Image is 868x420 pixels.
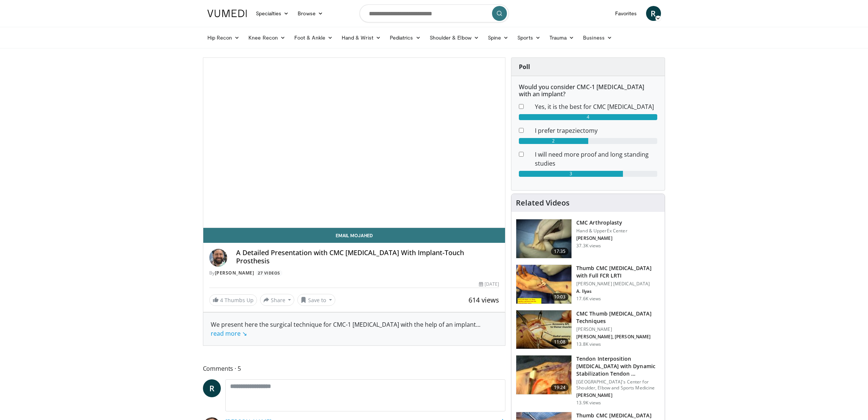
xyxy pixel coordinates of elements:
span: Comments 5 [203,364,506,373]
h3: CMC Arthroplasty [576,219,627,226]
dd: I prefer trapeziectomy [529,126,663,135]
span: 17:35 [551,248,569,255]
a: 27 Videos [256,270,283,276]
p: [PERSON_NAME] [576,235,627,241]
a: R [646,6,661,21]
img: 08bc6ee6-87c4-498d-b9ad-209c97b58688.150x105_q85_crop-smart_upscale.jpg [516,310,571,349]
p: Hand & UpperEx Center [576,228,627,234]
a: 19:24 Tendon Interposition [MEDICAL_DATA] with Dynamic Stabilization Tendon … [GEOGRAPHIC_DATA]'s... [516,355,660,406]
a: Shoulder & Elbow [425,30,483,45]
p: [PERSON_NAME] [MEDICAL_DATA] [576,281,660,287]
h3: Thumb CMC [MEDICAL_DATA] with Full FCR LRTI [576,264,660,279]
a: Foot & Ankle [290,30,337,45]
div: 2 [519,138,588,144]
a: Email Mojahed [203,228,505,243]
button: Save to [297,294,335,306]
span: 11:08 [551,338,569,346]
img: VuMedi Logo [207,10,247,17]
img: 155faa92-facb-4e6b-8eb7-d2d6db7ef378.150x105_q85_crop-smart_upscale.jpg [516,265,571,304]
span: 614 views [469,295,499,304]
p: 17.6K views [576,296,601,302]
a: Trauma [545,30,579,45]
a: Specialties [251,6,294,21]
a: Hand & Wrist [337,30,385,45]
h3: Tendon Interposition [MEDICAL_DATA] with Dynamic Stabilization Tendon … [576,355,660,377]
dd: Yes, it is the best for CMC [MEDICAL_DATA] [529,102,663,111]
p: A. Ilyas [576,288,660,294]
a: Browse [293,6,328,21]
p: [PERSON_NAME] [576,326,660,332]
input: Search topics, interventions [360,4,509,22]
a: Hip Recon [203,30,244,45]
a: R [203,379,221,397]
div: We present here the surgical technique for CMC-1 [MEDICAL_DATA] with the help of an implant [211,320,498,338]
button: Share [260,294,295,306]
a: read more ↘ [211,329,247,338]
a: Pediatrics [385,30,425,45]
a: Favorites [611,6,642,21]
a: Spine [483,30,513,45]
span: ... [211,320,480,338]
p: 13.9K views [576,400,601,406]
p: [PERSON_NAME] [576,392,660,398]
a: Business [579,30,617,45]
h4: Related Videos [516,198,570,207]
h3: CMC Thumb [MEDICAL_DATA] Techniques [576,310,660,325]
img: 54618_0000_3.png.150x105_q85_crop-smart_upscale.jpg [516,219,571,258]
a: 4 Thumbs Up [209,294,257,306]
h4: A Detailed Presentation with CMC [MEDICAL_DATA] With Implant-Touch Prosthesis [236,249,499,265]
dd: I will need more proof and long standing studies [529,150,663,168]
a: 17:35 CMC Arthroplasty Hand & UpperEx Center [PERSON_NAME] 37.3K views [516,219,660,258]
span: 10:03 [551,293,569,301]
img: Avatar [209,249,227,267]
strong: Poll [519,63,530,71]
div: By [209,270,499,276]
p: 37.3K views [576,243,601,249]
p: [GEOGRAPHIC_DATA]'s Center for Shoulder, Elbow and Sports Medicine [576,379,660,391]
p: [PERSON_NAME], [PERSON_NAME] [576,334,660,340]
a: 10:03 Thumb CMC [MEDICAL_DATA] with Full FCR LRTI [PERSON_NAME] [MEDICAL_DATA] A. Ilyas 17.6K views [516,264,660,304]
video-js: Video Player [203,58,505,228]
h6: Would you consider CMC-1 [MEDICAL_DATA] with an implant? [519,84,657,98]
img: rosenwasser_basal_joint_1.png.150x105_q85_crop-smart_upscale.jpg [516,355,571,394]
span: 4 [220,297,223,304]
a: Knee Recon [244,30,290,45]
div: [DATE] [479,281,499,288]
span: 19:24 [551,384,569,391]
div: 3 [519,171,623,177]
a: [PERSON_NAME] [215,270,254,276]
a: 11:08 CMC Thumb [MEDICAL_DATA] Techniques [PERSON_NAME] [PERSON_NAME], [PERSON_NAME] 13.8K views [516,310,660,350]
div: 4 [519,114,657,120]
a: Sports [513,30,545,45]
p: 13.8K views [576,341,601,347]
